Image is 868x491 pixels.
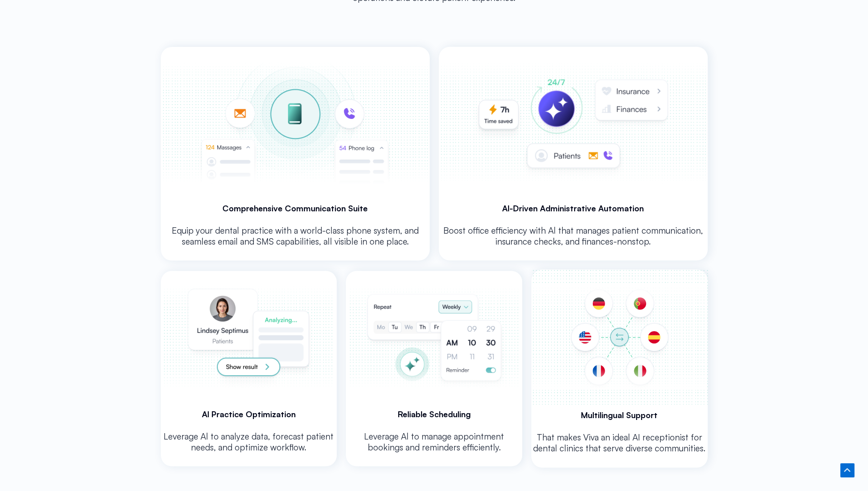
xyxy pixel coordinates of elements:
p: Leverage Al to manage appointment bookings and reminders efficiently. [346,431,522,453]
h3: Multilingual Support [531,409,708,420]
h3: Al Practice Optimization [161,409,337,419]
img: Automate your dental front desk with AI scheduling assistant [348,271,521,404]
h3: Comprehensive Communication Suite [161,203,430,214]
h3: Al-Driven Administrative Automation [439,203,708,214]
p: Leverage Al to analyze data, forecast patient needs, and optimize workflow. [161,431,337,453]
p: Equip your dental practice with a world-class phone system, and seamless email and SMS capabiliti... [161,225,430,247]
h3: Reliable Scheduling [346,409,522,419]
p: Boost office efficiency with Al that manages patient communication, insurance checks, and finance... [439,225,708,247]
p: That makes Viva an ideal AI receptionist for dental clinics that serve diverse communities. [531,432,708,454]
